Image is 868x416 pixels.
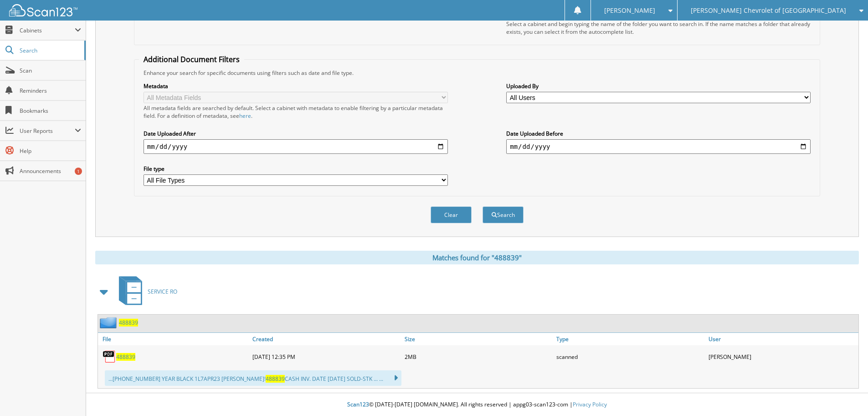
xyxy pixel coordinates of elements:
label: Date Uploaded Before [506,130,811,137]
a: Size [402,333,555,345]
div: Matches found for "488839" [95,251,859,264]
span: Bookmarks [20,107,81,115]
a: 488839 [116,353,135,361]
div: 2MB [402,348,555,366]
span: Search [20,47,80,54]
span: Help [20,147,81,155]
label: Date Uploaded After [144,130,448,137]
button: Clear [431,206,472,223]
span: Scan [20,67,81,74]
div: [PERSON_NAME] [706,348,858,366]
span: User Reports [20,127,75,135]
a: Privacy Policy [573,400,607,408]
div: ...[PHONE_NUMBER] YEAR BLACK 1L7APR23 [PERSON_NAME]! CASH INV. DATE [DATE] SOLD-STK ... ... [105,370,401,386]
img: scan123-logo-white.svg [9,4,77,16]
button: Search [483,206,524,223]
span: 488839 [266,375,285,383]
a: File [98,333,250,345]
input: end [506,139,811,154]
a: Type [554,333,706,345]
span: SERVICE RO [148,288,177,295]
label: File type [144,165,448,173]
label: Uploaded By [506,82,811,90]
img: PDF.png [103,350,116,363]
div: [DATE] 12:35 PM [250,348,402,366]
iframe: Chat Widget [822,372,868,416]
img: folder2.png [100,317,119,328]
a: Created [250,333,402,345]
span: [PERSON_NAME] Chevrolet of [GEOGRAPHIC_DATA] [691,8,846,13]
div: All metadata fields are searched by default. Select a cabinet with metadata to enable filtering b... [144,104,448,120]
label: Metadata [144,82,448,90]
div: © [DATE]-[DATE] [DOMAIN_NAME]. All rights reserved | appg03-scan123-com | [86,394,868,416]
input: start [144,139,448,154]
a: here [239,112,251,120]
span: Announcements [20,167,81,175]
a: User [706,333,858,345]
span: Cabinets [20,26,75,34]
span: Reminders [20,87,81,95]
a: SERVICE RO [113,274,177,310]
legend: Additional Document Filters [139,54,244,64]
span: Scan123 [347,400,369,408]
div: Select a cabinet and begin typing the name of the folder you want to search in. If the name match... [506,20,811,36]
div: scanned [554,348,706,366]
span: [PERSON_NAME] [604,8,655,13]
div: 1 [75,168,82,175]
div: Enhance your search for specific documents using filters such as date and file type. [139,69,815,77]
a: 488839 [119,319,138,326]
